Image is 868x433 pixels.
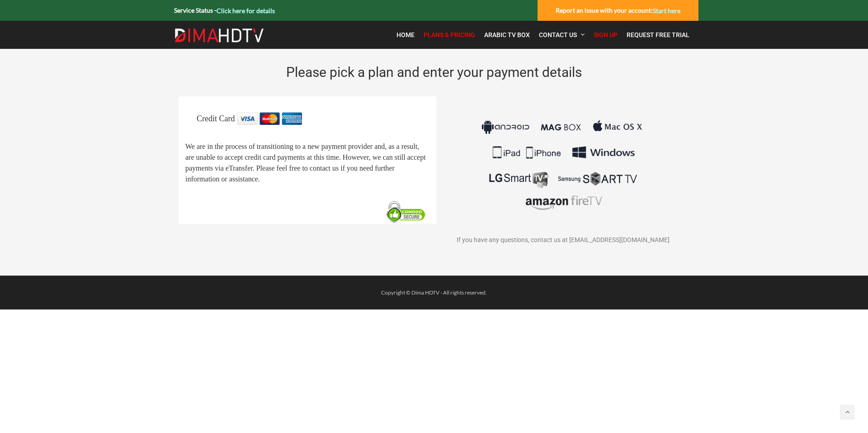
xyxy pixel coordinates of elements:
[539,31,577,38] span: Contact Us
[589,25,622,44] a: Sign Up
[653,7,680,14] a: Start here
[534,25,589,44] a: Contact Us
[484,31,530,38] span: Arabic TV Box
[627,31,689,38] span: Request Free Trial
[840,405,854,419] a: Back to top
[174,6,275,14] strong: Service Status -
[594,31,618,38] span: Sign Up
[185,143,426,183] span: We are in the process of transitioning to a new payment provider and, as a result, are unable to ...
[217,7,275,14] a: Click here for details
[480,25,534,44] a: Arabic TV Box
[396,31,415,38] span: Home
[197,114,235,123] span: Credit Card
[392,25,419,44] a: Home
[457,236,670,243] span: If you have any questions, contact us at [EMAIL_ADDRESS][DOMAIN_NAME]
[622,25,694,44] a: Request Free Trial
[170,287,698,298] div: Copyright © Dima HDTV - All rights reserved.
[286,64,582,80] span: Please pick a plan and enter your payment details
[556,6,680,14] strong: Report an issue with your account:
[424,31,475,38] span: Plans & Pricing
[419,25,480,44] a: Plans & Pricing
[174,28,264,43] img: Dima HDTV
